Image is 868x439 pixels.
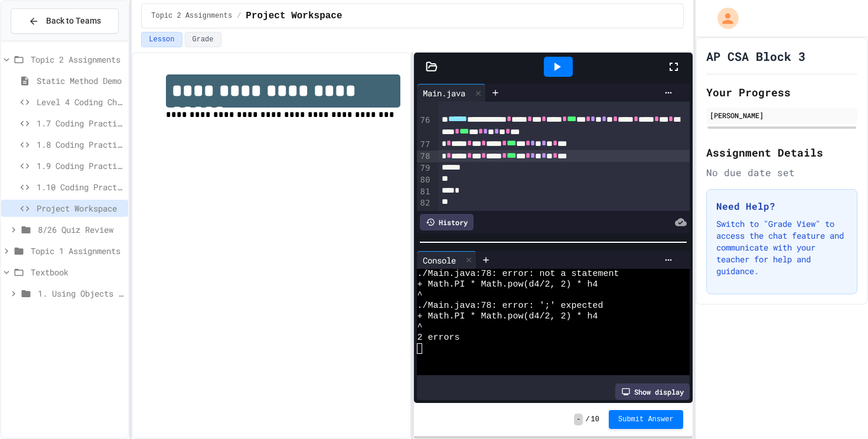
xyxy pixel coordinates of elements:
div: Main.java [417,87,471,99]
div: 76 [417,115,432,139]
span: ./Main.java:78: error: not a statement [417,269,619,279]
button: Lesson [141,32,182,47]
span: Topic 2 Assignments [151,11,232,21]
h2: Your Progress [706,84,857,100]
span: ^ [417,290,422,301]
h3: Need Help? [716,199,847,213]
button: Grade [185,32,221,47]
span: 1.10 Coding Practice [37,181,123,193]
p: Switch to "Grade View" to access the chat feature and communicate with your teacher for help and ... [716,218,847,277]
div: 82 [417,197,432,209]
div: 79 [417,162,432,174]
h2: Assignment Details [706,144,857,161]
span: Project Workspace [246,9,342,23]
div: No due date set [706,165,857,180]
span: / [585,415,589,424]
span: Back to Teams [46,15,101,27]
div: 77 [417,139,432,151]
span: 2 errors [417,333,459,343]
span: + Math.PI * Math.pow(d4/2, 2) * h4 [417,279,598,290]
span: Submit Answer [618,415,674,424]
span: - [574,414,583,425]
div: Show display [615,383,690,400]
div: Console [417,251,477,269]
span: Topic 2 Assignments [31,53,123,66]
span: Project Workspace [37,202,123,214]
span: Static Method Demo [37,74,123,87]
span: + Math.PI * Math.pow(d4/2, 2) * h4 [417,311,598,322]
span: 1.9 Coding Practice [37,160,123,172]
div: History [420,214,474,230]
span: Textbook [31,266,123,278]
h1: AP CSA Block 3 [706,48,805,64]
button: Back to Teams [11,8,119,34]
span: ./Main.java:78: error: ';' expected [417,301,603,311]
div: 75 [417,90,432,115]
div: 78 [417,151,432,162]
span: 10 [591,415,599,424]
span: Level 4 Coding Challenge [37,96,123,108]
span: 8/26 Quiz Review [38,223,123,236]
span: ^ [417,322,422,333]
button: Submit Answer [609,410,683,429]
div: 81 [417,186,432,198]
div: [PERSON_NAME] [710,110,854,121]
div: Console [417,254,462,266]
span: 1.7 Coding Practice [37,117,123,129]
div: 83 [417,209,432,221]
span: 1.8 Coding Practice [37,138,123,151]
span: / [237,11,241,21]
span: Topic 1 Assignments [31,245,123,257]
span: 1. Using Objects and Methods [38,287,123,300]
div: 80 [417,174,432,186]
div: Main.java [417,84,486,102]
div: My Account [705,5,742,32]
